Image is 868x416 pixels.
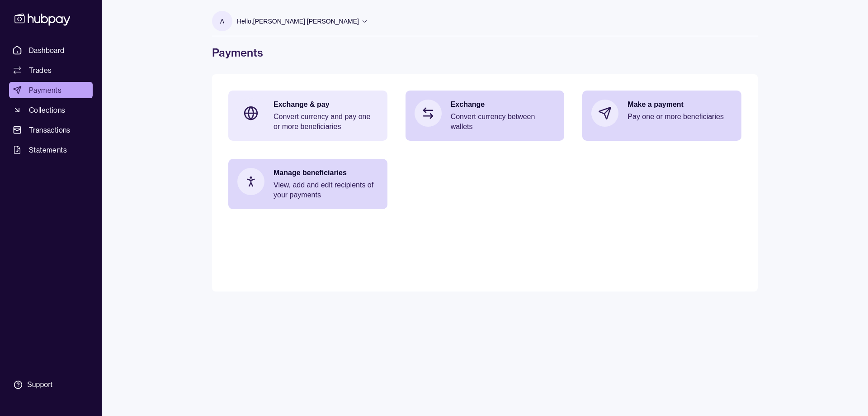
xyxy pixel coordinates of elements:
[274,112,378,132] p: Convert currency and pay one or more beneficiaries
[451,100,556,110] p: Exchange
[406,91,565,141] a: ExchangeConvert currency between wallets
[274,180,378,200] p: View, add and edit recipients of your payments
[228,159,387,209] a: Manage beneficiariesView, add and edit recipients of your payments
[582,91,741,136] a: Make a paymentPay one or more beneficiaries
[29,65,52,76] span: Trades
[29,124,71,135] span: Transactions
[27,380,52,390] div: Support
[9,62,93,78] a: Trades
[9,122,93,138] a: Transactions
[9,375,93,394] a: Support
[9,142,93,158] a: Statements
[29,85,61,96] span: Payments
[451,112,556,132] p: Convert currency between wallets
[627,112,732,122] p: Pay one or more beneficiaries
[237,16,359,26] p: Hello, [PERSON_NAME] [PERSON_NAME]
[228,91,387,141] a: Exchange & payConvert currency and pay one or more beneficiaries
[29,144,67,155] span: Statements
[29,105,65,115] span: Collections
[627,100,732,110] p: Make a payment
[9,102,93,118] a: Collections
[29,45,65,56] span: Dashboard
[274,100,378,110] p: Exchange & pay
[9,42,93,58] a: Dashboard
[220,16,224,26] p: A
[9,82,93,98] a: Payments
[274,168,378,178] p: Manage beneficiaries
[212,45,758,60] h1: Payments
